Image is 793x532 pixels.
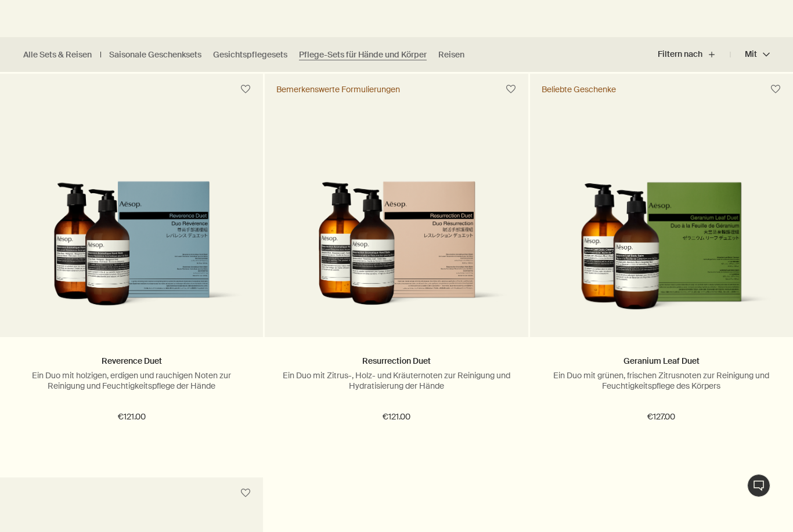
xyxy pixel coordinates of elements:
a: Alle Sets & Reisen [23,49,92,60]
button: Zum Wunschzettel hinzufügen [765,79,786,100]
button: Zum Wunschzettel hinzufügen [235,483,256,504]
a: Resurrection Duet in outer carton [265,105,528,337]
span: €121.00 [118,410,146,424]
a: Geranium Leaf Duet in outer carton [530,105,793,337]
img: Geranium Leaf Duet in outer carton [547,181,776,320]
p: Ein Duo mit grünen, frischen Zitrusnoten zur Reinigung und Feuchtigkeitspflege des Körpers [547,370,776,391]
a: Reverence Duet [102,356,162,366]
button: Live-Support Chat [747,474,770,497]
span: €127.00 [647,410,675,424]
a: Geranium Leaf Duet [623,356,700,366]
a: Gesichtspflegesets [213,49,287,60]
p: Ein Duo mit holzigen, erdigen und rauchigen Noten zur Reinigung und Feuchtigkeitspflege der Hände [17,370,246,391]
button: Filtern nach [658,41,730,68]
div: Beliebte Geschenke [542,84,616,95]
a: Reisen [438,49,464,60]
p: Ein Duo mit Zitrus-, Holz- und Kräuternoten zur Reinigung und Hydratisierung der Hände [282,370,510,391]
button: Zum Wunschzettel hinzufügen [235,79,256,100]
a: Resurrection Duet [362,356,431,366]
button: Zum Wunschzettel hinzufügen [500,79,521,100]
a: Saisonale Geschenksets [109,49,201,60]
img: Resurrection Duet in outer carton [282,181,510,320]
a: Pflege-Sets für Hände und Körper [299,49,427,60]
button: Mit [730,41,770,68]
img: Reverence Duet in outer carton [17,181,246,320]
div: Bemerkenswerte Formulierungen [276,84,400,95]
span: €121.00 [383,410,410,424]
